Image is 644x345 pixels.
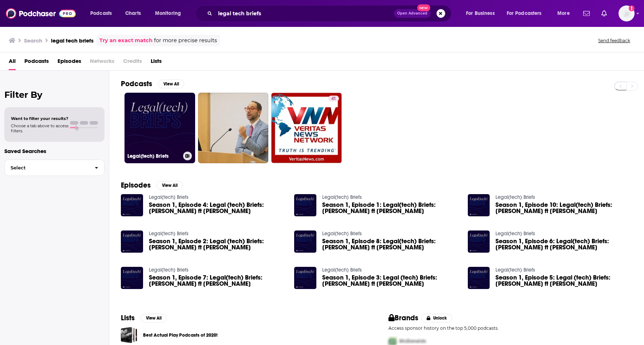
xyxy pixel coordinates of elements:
[322,274,459,287] span: Season 1, Episode 3: Legal (tech) Briefs: [PERSON_NAME] ft [PERSON_NAME]
[495,238,632,250] a: Season 1, Episode 6: Legal(tech) Briefs: Zach Posner ft Jack Newton
[397,12,427,15] span: Open Advanced
[468,230,490,253] img: Season 1, Episode 6: Legal(tech) Briefs: Zach Posner ft Jack Newton
[4,160,104,176] button: Select
[149,238,286,250] span: Season 1, Episode 2: Legal (tech) Briefs: [PERSON_NAME] ft [PERSON_NAME]
[322,230,362,237] a: Legal(tech) Briefs
[322,274,459,287] a: Season 1, Episode 3: Legal (tech) Briefs: Zach Posner ft Matt Sunderman
[619,5,635,21] img: User Profile
[99,36,153,45] a: Try an exact match
[596,37,632,44] button: Send feedback
[151,55,162,70] a: Lists
[468,194,490,216] img: Season 1, Episode 10: Legal(tech) Briefs: Zach Posner ft Chris Combs
[85,8,121,19] button: open menu
[394,9,431,18] button: Open AdvancedNew
[24,55,49,70] a: Podcasts
[598,7,610,20] a: Show notifications dropdown
[331,95,336,103] span: 41
[149,274,286,287] a: Season 1, Episode 7: Legal(tech) Briefs: Zach Posner ft Josh Baxter
[155,8,181,19] span: Monitoring
[495,202,632,214] span: Season 1, Episode 10: Legal(tech) Briefs: [PERSON_NAME] ft [PERSON_NAME]
[121,79,152,88] h2: Podcasts
[90,55,114,70] span: Networks
[495,202,632,214] a: Season 1, Episode 10: Legal(tech) Briefs: Zach Posner ft Chris Combs
[157,181,183,190] button: View All
[125,93,195,163] a: Legal(tech) Briefs
[495,274,632,287] span: Season 1, Episode 5: Legal (tech) Briefs: [PERSON_NAME] ft [PERSON_NAME]
[495,267,535,273] a: Legal(tech) Briefs
[149,274,286,287] span: Season 1, Episode 7: Legal(tech) Briefs: [PERSON_NAME] ft [PERSON_NAME]
[399,338,426,344] span: McDonalds
[495,274,632,287] a: Season 1, Episode 5: Legal (tech) Briefs: Zach Posner ft Subroto Mukerji
[121,267,143,289] img: Season 1, Episode 7: Legal(tech) Briefs: Zach Posner ft Josh Baxter
[322,202,459,214] a: Season 1, Episode 1: Legal(tech) Briefs: Zach Posner ft Mark Dorman
[466,8,495,19] span: For Business
[215,8,394,19] input: Search podcasts, credits, & more...
[507,8,542,19] span: For Podcasters
[619,5,635,21] span: Logged in as crenshawcomms
[58,55,81,70] a: Episodes
[121,194,143,216] img: Season 1, Episode 4: Legal (tech) Briefs: Zach Posner ft Mitch Zuklie
[294,230,316,253] img: Season 1, Episode 8: Legal(tech) Briefs: Zach Posner ft Dru Armstrong
[149,230,189,237] a: Legal(tech) Briefs
[143,331,218,339] a: Best Actual Play Podcasts of 2020!
[417,4,430,11] span: New
[552,8,579,19] button: open menu
[322,238,459,250] span: Season 1, Episode 8: Legal(tech) Briefs: [PERSON_NAME] ft [PERSON_NAME]
[127,153,180,159] h3: Legal(tech) Briefs
[90,8,112,19] span: Podcasts
[11,123,68,133] span: Choose a tab above to access filters.
[4,89,104,100] h2: Filter By
[388,325,633,331] p: Access sponsor history on the top 5,000 podcasts.
[121,79,184,88] a: PodcastsView All
[580,7,593,20] a: Show notifications dropdown
[421,314,452,322] button: Unlock
[121,327,137,343] a: Best Actual Play Podcasts of 2020!
[149,202,286,214] span: Season 1, Episode 4: Legal (tech) Briefs: [PERSON_NAME] ft [PERSON_NAME]
[495,194,535,200] a: Legal(tech) Briefs
[388,313,419,322] h2: Brands
[120,8,145,19] a: Charts
[468,267,490,289] img: Season 1, Episode 5: Legal (tech) Briefs: Zach Posner ft Subroto Mukerji
[322,267,362,273] a: Legal(tech) Briefs
[629,5,635,11] svg: Add a profile image
[149,202,286,214] a: Season 1, Episode 4: Legal (tech) Briefs: Zach Posner ft Mitch Zuklie
[495,230,535,237] a: Legal(tech) Briefs
[6,7,76,20] img: Podchaser - Follow, Share and Rate Podcasts
[123,55,142,70] span: Credits
[294,267,316,289] img: Season 1, Episode 3: Legal (tech) Briefs: Zach Posner ft Matt Sunderman
[5,165,89,170] span: Select
[121,313,135,322] h2: Lists
[495,238,632,250] span: Season 1, Episode 6: Legal(tech) Briefs: [PERSON_NAME] ft [PERSON_NAME]
[121,181,183,190] a: EpisodesView All
[502,8,552,19] button: open menu
[9,55,16,70] a: All
[121,230,143,253] img: Season 1, Episode 2: Legal (tech) Briefs: Zach Posner ft Avaneesh Marwaha
[322,202,459,214] span: Season 1, Episode 1: Legal(tech) Briefs: [PERSON_NAME] ft [PERSON_NAME]
[121,181,151,190] h2: Episodes
[141,314,167,322] button: View All
[158,80,184,88] button: View All
[154,36,217,45] span: for more precise results
[24,37,42,44] h3: Search
[322,238,459,250] a: Season 1, Episode 8: Legal(tech) Briefs: Zach Posner ft Dru Armstrong
[149,267,189,273] a: Legal(tech) Briefs
[322,194,362,200] a: Legal(tech) Briefs
[619,5,635,21] button: Show profile menu
[121,313,167,322] a: ListsView All
[328,96,339,101] a: 41
[51,37,94,44] h3: legal tech briefs
[150,8,190,19] button: open menu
